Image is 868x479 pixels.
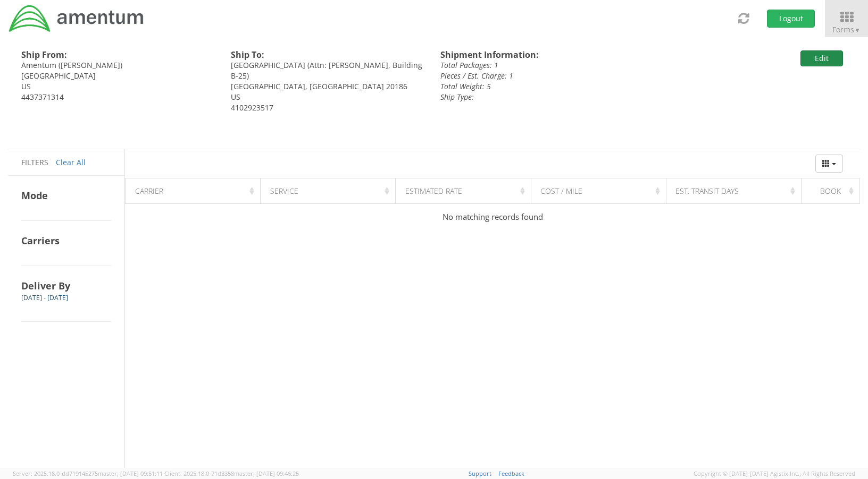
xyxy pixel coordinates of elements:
div: Ship Type: [440,92,704,102]
button: Logout [767,10,815,28]
div: [GEOGRAPHIC_DATA] [21,71,215,81]
div: 4437371314 [21,92,215,102]
span: Filters [21,157,48,167]
div: [GEOGRAPHIC_DATA] (Attn: [PERSON_NAME], Building B-25) [231,60,424,81]
span: Client: 2025.18.0-71d3358 [164,469,299,477]
span: Server: 2025.18.0-dd719145275 [13,469,163,477]
td: No matching records found [126,204,860,230]
a: Clear All [56,157,86,167]
div: Est. Transit Days [675,186,798,196]
h4: Deliver By [21,279,111,292]
div: Book [811,186,857,196]
h4: Shipment Information: [440,50,704,60]
div: Total Weight: 5 [440,81,704,92]
span: master, [DATE] 09:51:11 [98,469,163,477]
img: dyn-intl-logo-049831509241104b2a82.png [8,4,145,33]
span: [DATE] - [DATE] [21,293,68,302]
h4: Carriers [21,234,111,247]
h4: Mode [21,189,111,202]
div: US [231,92,424,102]
div: Carrier [135,186,257,196]
div: [GEOGRAPHIC_DATA], [GEOGRAPHIC_DATA] 20186 [231,81,424,92]
button: Edit [800,50,843,66]
a: Support [469,469,491,477]
div: 4102923517 [231,102,424,113]
span: Forms [832,24,861,35]
div: Amentum ([PERSON_NAME]) [21,60,215,71]
a: Feedback [498,469,524,477]
div: US [21,81,215,92]
div: Cost / Mile [540,186,663,196]
div: Pieces / Est. Charge: 1 [440,71,704,81]
button: Columns [815,155,843,173]
div: Total Packages: 1 [440,60,704,71]
span: master, [DATE] 09:46:25 [234,469,299,477]
div: Estimated Rate [405,186,528,196]
h4: Ship To: [231,50,424,60]
h4: Ship From: [21,50,215,60]
span: Copyright © [DATE]-[DATE] Agistix Inc., All Rights Reserved [694,469,855,478]
div: Service [270,186,393,196]
span: ▼ [854,25,861,35]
